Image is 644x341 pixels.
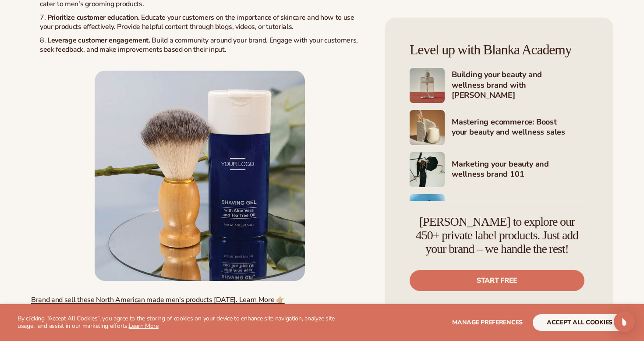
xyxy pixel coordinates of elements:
[452,314,523,331] button: Manage preferences
[452,70,589,101] h4: Building your beauty and wellness brand with [PERSON_NAME]
[452,159,589,181] h4: Marketing your beauty and wellness brand 101
[129,322,159,330] a: Learn More
[40,36,358,54] span: Build a community around your brand. Engage with your customers, seek feedback, and make improvem...
[31,71,368,281] a: Start your men's skincare brand today
[614,311,635,332] div: Open Intercom Messenger
[18,315,342,330] p: By clicking "Accept All Cookies", you agree to the storing of cookies on your device to enhance s...
[95,71,305,281] img: Private label men's grooming products
[47,13,139,22] strong: Prioritize customer education.
[410,68,589,103] a: Shopify Image 5 Building your beauty and wellness brand with [PERSON_NAME]
[410,152,445,187] img: Shopify Image 7
[410,68,445,103] img: Shopify Image 5
[410,215,584,256] h4: [PERSON_NAME] to explore our 450+ private label products. Just add your brand – we handle the rest!
[410,42,589,57] h4: Level up with Blanka Academy
[452,117,589,139] h4: Mastering ecommerce: Boost your beauty and wellness sales
[533,314,626,331] button: accept all cookies
[410,194,589,229] a: Shopify Image 8 Expand your beauty/wellness business
[40,13,354,32] span: Educate your customers on the importance of skincare and how to use your products effectively. Pr...
[410,270,584,291] a: Start free
[452,318,523,327] span: Manage preferences
[410,110,445,145] img: Shopify Image 6
[47,36,150,45] strong: Leverage customer engagement.
[31,295,285,305] a: Brand and sell these North American made men's products [DATE]. Learn More 👉🏼
[410,194,445,229] img: Shopify Image 8
[410,110,589,145] a: Shopify Image 6 Mastering ecommerce: Boost your beauty and wellness sales
[410,152,589,187] a: Shopify Image 7 Marketing your beauty and wellness brand 101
